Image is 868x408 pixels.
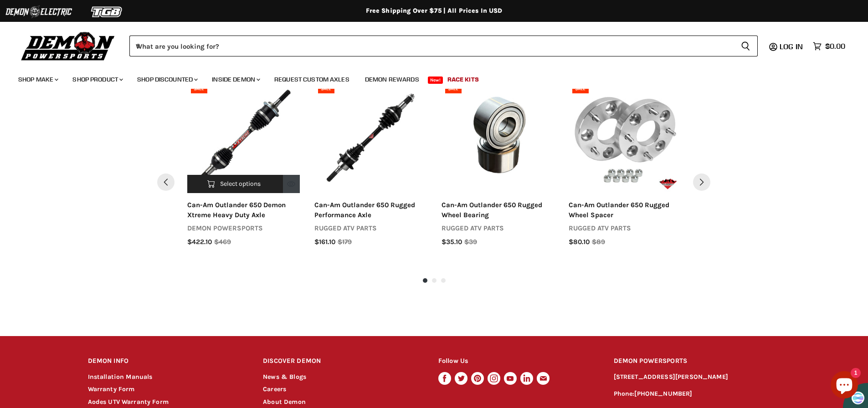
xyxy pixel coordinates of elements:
[187,200,300,247] a: can-am outlander 650 demon xtreme heavy duty axledemon powersports$422.10$469
[780,42,803,51] span: Log in
[441,70,486,89] a: Race Kits
[267,70,356,89] a: Request Custom Axles
[88,373,153,381] a: Installation Manuals
[187,81,300,193] a: Can-Am Outlander 650 Demon Xtreme Heavy Duty AxleCan-Am Outlander 650 Demon Xtreme Heavy Duty Axl...
[808,40,850,53] a: $0.00
[263,351,421,372] h2: DISCOVER DEMON
[776,42,808,51] a: Log in
[592,237,605,247] span: $89
[214,237,231,247] span: $469
[338,237,352,247] span: $179
[205,70,266,89] a: Inside Demon
[88,398,169,406] a: Aodes UTV Warranty Form
[442,237,462,247] span: $35.10
[130,70,203,89] a: Shop Discounted
[358,70,426,89] a: Demon Rewards
[828,371,861,401] inbox-online-store-chat: Shopify online store chat
[614,372,781,382] p: [STREET_ADDRESS][PERSON_NAME]
[70,7,799,15] div: Free Shipping Over $75 | All Prices In USD
[569,200,681,247] a: can-am outlander 650 rugged wheel spacerrugged atv parts$80.10$89
[263,373,306,381] a: News & Blogs
[575,86,586,92] span: SALE
[187,224,300,233] div: demon powersports
[263,385,286,393] a: Careers
[614,351,781,372] h2: DEMON POWERSPORTS
[614,389,781,399] p: Phone:
[428,76,443,84] span: New!
[693,173,710,191] button: Next
[314,237,335,247] span: $161.10
[129,36,758,56] form: Product
[321,86,331,92] span: SALE
[442,224,554,233] div: rugged atv parts
[314,224,427,233] div: rugged atv parts
[73,3,141,20] img: TGB Logo 2
[314,200,427,220] div: can-am outlander 650 rugged performance axle
[11,70,64,89] a: Shop Make
[442,81,554,193] img: Can-Am Outlander 650 Rugged Wheel Bearing
[569,200,681,220] div: can-am outlander 650 rugged wheel spacer
[442,200,554,220] div: can-am outlander 650 rugged wheel bearing
[129,36,734,56] input: When autocomplete results are available use up and down arrows to review and enter to select
[187,237,212,247] span: $422.10
[263,398,306,406] a: About Demon
[569,224,681,233] div: rugged atv parts
[569,237,590,247] span: $80.10
[11,66,843,89] ul: Main menu
[157,173,175,191] button: Pervious
[314,200,427,247] a: can-am outlander 650 rugged performance axlerugged atv parts$161.10$179
[464,237,477,247] span: $39
[734,36,758,56] button: Search
[187,81,300,193] img: Can-Am Outlander 650 Demon Xtreme Heavy Duty Axle
[5,3,73,20] img: Demon Electric Logo 2
[88,351,246,372] h2: DEMON INFO
[314,81,427,193] a: Can-Am Outlander 650 Rugged Performance AxleCan-Am Outlander 650 Rugged Performance AxleSelect op...
[634,390,692,398] a: [PHONE_NUMBER]
[18,30,118,62] img: Demon Powersports
[187,200,300,220] div: can-am outlander 650 demon xtreme heavy duty axle
[442,81,554,193] a: Can-Am Outlander 650 Rugged Wheel BearingAdd to cart
[88,385,135,393] a: Warranty Form
[442,200,554,247] a: can-am outlander 650 rugged wheel bearingrugged atv parts$35.10$39
[825,42,845,51] span: $0.00
[448,86,458,92] span: SALE
[194,86,204,92] span: SALE
[438,351,596,372] h2: Follow Us
[187,175,283,193] button: Select options
[569,81,681,193] a: Can-Am Outlander 650 Rugged Wheel SpacerCan-Am Outlander 650 Rugged Wheel SpacerSelect options
[66,70,128,89] a: Shop Product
